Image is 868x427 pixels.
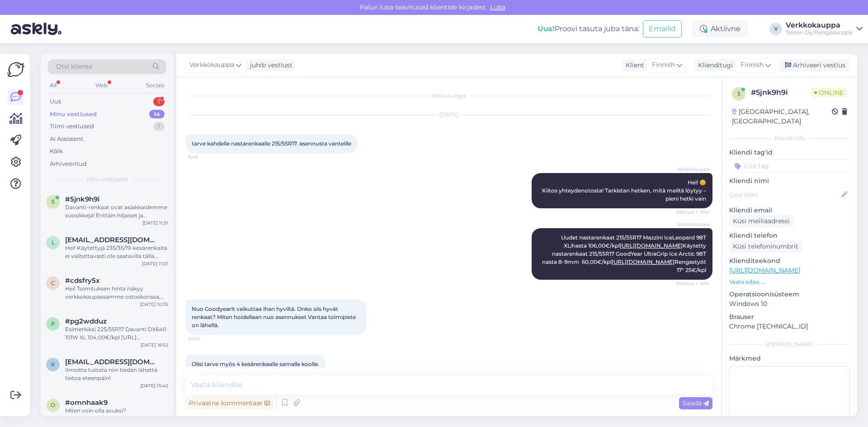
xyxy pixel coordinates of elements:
[729,231,850,240] p: Kliendi telefon
[141,415,168,422] div: [DATE] 15:39
[729,322,850,331] p: Chrome [TECHNICAL_ID]
[729,206,850,215] p: Kliendi email
[65,358,159,366] span: karri.huusko@kolumbus.fi
[142,220,168,226] div: [DATE] 11:31
[729,256,850,266] p: Klienditeekond
[786,22,853,29] div: Verkkokauppa
[142,260,168,267] div: [DATE] 11:01
[185,111,712,119] div: [DATE]
[65,195,99,203] span: #5jnk9h9i
[643,20,682,38] button: Emailid
[141,342,168,348] div: [DATE] 16:52
[189,60,234,70] span: Verkkokauppa
[188,335,222,342] span: 10:20
[87,175,127,183] span: Minu vestlused
[487,3,508,11] span: Luba
[52,198,55,205] span: 5
[729,312,850,322] p: Brauser
[729,354,850,363] p: Märkmed
[52,239,55,246] span: l
[730,190,840,200] input: Lisa nimi
[676,209,710,216] span: Nähtud ✓ 9:50
[246,61,292,70] div: juhib vestlust
[693,21,748,37] div: Aktiivne
[65,366,168,382] div: Ilmoitta tulosta niin tiedän lähettä tietoa eteenpäin!
[192,140,351,147] span: tarve kahdelle nastarenkaalle 215/55R17. asennusta vanteille
[65,325,168,342] div: Esimerkiksi 225/55R17 Davanti DX640 101W XL 104,00€/kpl [URL][DOMAIN_NAME]
[48,80,58,91] div: All
[56,62,92,71] span: Otsi kliente
[729,148,850,157] p: Kliendi tag'id
[65,277,100,285] span: #cdsfry5x
[622,61,644,70] div: Klient
[769,23,782,35] div: V
[50,147,63,156] div: Kõik
[729,299,850,309] p: Windows 10
[542,234,708,273] span: Uudet nastarenkaat 215/55R17 Mazzini IceLeopard 98T XL/nasta 106,00€/kpl Käytetty nastarenkaat 21...
[51,280,55,286] span: c
[153,97,165,106] div: 1
[676,221,710,228] span: Verkkokauppa
[683,399,709,407] span: Saada
[50,110,97,119] div: Minu vestlused
[185,397,274,409] div: Privaatne kommentaar
[94,80,109,91] div: Web
[153,122,165,131] div: 1
[149,110,165,119] div: 14
[694,61,733,70] div: Klienditugi
[612,258,675,265] a: [URL][DOMAIN_NAME]
[786,29,853,36] div: Teinari Oy/Rengaskirppis
[50,97,61,106] div: Uus
[538,24,555,33] b: Uus!
[729,266,800,274] a: [URL][DOMAIN_NAME]
[676,166,710,173] span: Verkkokauppa
[542,179,708,202] span: Hei! 😊 Kiitos yhteydenotosta! Tarkistan hetken, mitä meiltä löytyy – pieni hetki vain
[538,23,639,34] div: Proovi tasuta juba täna:
[185,92,712,100] div: Vestlus algas
[729,240,802,253] div: Küsi telefoninumbrit
[729,278,850,286] p: Vaata edasi ...
[652,60,675,70] span: Finnish
[786,22,863,36] a: VerkkokauppaTeinari Oy/Rengaskirppis
[65,236,159,244] span: leart00@hotmail.com
[50,122,94,131] div: Tiimi vestlused
[50,160,87,169] div: Arhiveeritud
[50,135,83,144] div: AI Assistent
[751,87,811,98] div: # 5jnk9h9i
[51,402,55,408] span: o
[140,301,168,308] div: [DATE] 10:35
[729,290,850,299] p: Operatsioonisüsteem
[51,361,55,368] span: k
[65,244,168,260] div: Hei! Käytettyjä 235/35/19-kesärenkaita ei valitettavasti ole saatavilla tällä hetkellä. Uusia löy...
[144,80,166,91] div: Socials
[729,159,850,173] input: Lisa tag
[729,340,850,348] div: [PERSON_NAME]
[192,361,319,367] span: Olisi tarve myös 4 kesärenkaalle samalle koolle.
[676,280,710,287] span: Nähtud ✓ 9:54
[811,88,847,98] span: Online
[65,407,168,415] div: Miten voin olla avuksi?
[620,242,683,249] a: [URL][DOMAIN_NAME]
[741,60,764,70] span: Finnish
[188,154,222,160] span: 9:49
[192,305,357,328] span: Nuo Goodyearit vaikuttaa ihan hyviltä. Onko siis hyvät renkaat? Miten hoidellaan nuo asennukset V...
[51,320,55,327] span: p
[7,61,24,78] img: Askly Logo
[140,382,168,389] div: [DATE] 15:42
[729,134,850,142] div: Kliendi info
[732,107,832,126] div: [GEOGRAPHIC_DATA], [GEOGRAPHIC_DATA]
[65,203,168,220] div: Davanti-renkaat ovat asiakkaidemme suosikkeja! Erittäin hiljaiset ja turvalliset :)
[65,317,107,325] span: #pg2wdduz
[737,90,741,97] span: 5
[729,215,793,227] div: Küsi meiliaadressi
[65,285,168,301] div: Hei! Toimituksen hinta näkyy verkkokaupassamme ostoskorissa, kun syötät postinumeron. Hinnat ovat...
[729,176,850,186] p: Kliendi nimi
[65,399,108,407] span: #omnhaak9
[779,59,849,71] div: Arhiveeri vestlus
